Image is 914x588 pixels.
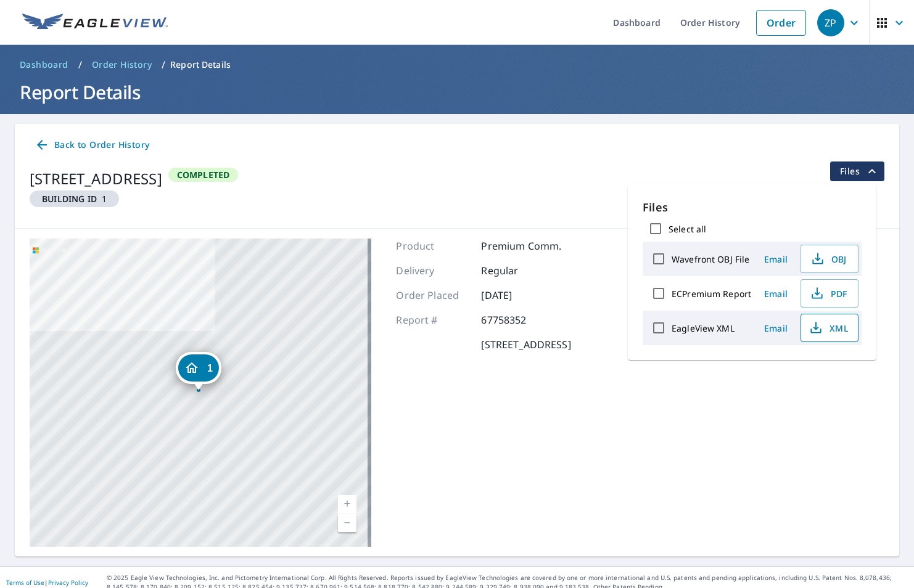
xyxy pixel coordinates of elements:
[643,199,862,216] p: Files
[809,321,848,335] span: XML
[756,10,806,36] a: Order
[840,164,879,179] span: Files
[92,59,152,71] span: Order History
[338,513,356,532] a: Current Level 17, Zoom Out
[817,9,844,36] div: ZP
[20,59,68,71] span: Dashboard
[756,319,796,338] button: Email
[481,312,555,327] p: 67758352
[15,80,899,105] h1: Report Details
[42,193,97,205] em: Building ID
[756,284,796,303] button: Email
[207,364,213,373] span: 1
[801,314,858,342] button: XML
[15,55,899,75] nav: breadcrumb
[809,286,848,301] span: PDF
[481,337,570,352] p: [STREET_ADDRESS]
[78,57,82,72] li: /
[481,263,555,278] p: Regular
[481,239,561,253] p: Premium Comm.
[481,288,555,303] p: [DATE]
[6,579,88,586] p: |
[672,288,751,300] label: ECPremium Report
[48,578,88,587] a: Privacy Policy
[170,169,237,181] span: Completed
[30,134,154,157] a: Back to Order History
[761,253,791,265] span: Email
[35,137,149,153] span: Back to Order History
[396,239,470,253] p: Product
[672,322,735,334] label: EagleView XML
[801,279,858,308] button: PDF
[338,495,356,513] a: Current Level 17, Zoom In
[22,14,168,32] img: EV Logo
[396,312,470,327] p: Report #
[761,322,791,334] span: Email
[170,59,231,71] p: Report Details
[756,250,796,269] button: Email
[396,288,470,303] p: Order Placed
[396,263,470,278] p: Delivery
[830,161,884,181] button: filesDropdownBtn-67758352
[801,245,858,273] button: OBJ
[176,352,221,390] div: Dropped pin, building 1, Residential property, 1025 S Division St Carterville, IL 62918
[162,57,165,72] li: /
[761,288,791,300] span: Email
[35,193,114,205] span: 1
[809,251,848,266] span: OBJ
[669,223,706,235] label: Select all
[672,253,749,265] label: Wavefront OBJ File
[6,578,44,587] a: Terms of Use
[87,55,157,75] a: Order History
[30,168,162,190] div: [STREET_ADDRESS]
[15,55,73,75] a: Dashboard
